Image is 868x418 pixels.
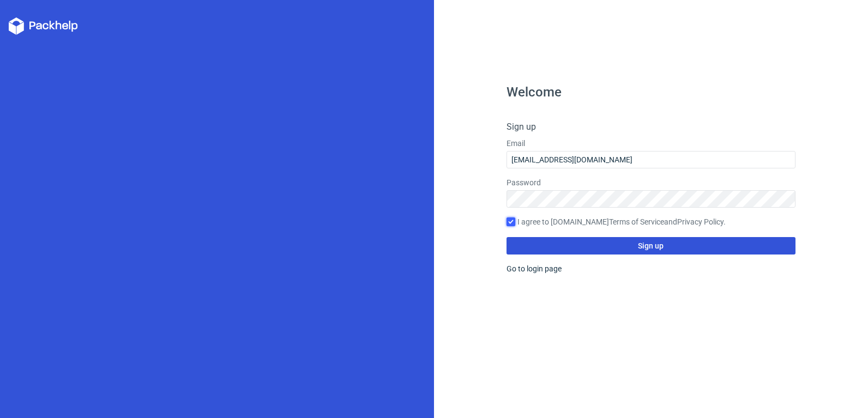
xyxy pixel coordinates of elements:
a: Terms of Service [609,217,664,226]
label: Email [507,138,796,149]
a: Go to login page [507,264,562,273]
label: I agree to [DOMAIN_NAME] and . [507,216,796,228]
span: Sign up [638,242,664,250]
a: Privacy Policy [677,217,724,226]
h1: Welcome [507,86,796,99]
h4: Sign up [507,120,796,134]
button: Sign up [507,237,796,255]
label: Password [507,177,796,188]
